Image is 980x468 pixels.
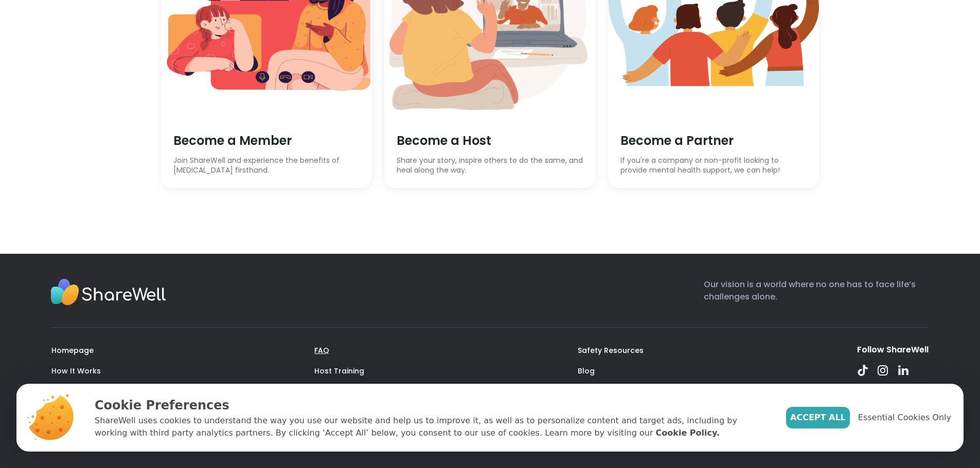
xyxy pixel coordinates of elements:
[51,345,94,355] a: Homepage
[314,345,329,355] a: FAQ
[95,396,770,415] p: Cookie Preferences
[173,132,360,149] span: Become a Member
[656,427,720,439] a: Cookie Policy.
[578,366,595,376] a: Blog
[620,156,807,176] span: If you're a company or non-profit looking to provide mental health support, we can help!
[50,278,166,308] img: Sharewell
[857,344,929,355] div: Follow ShareWell
[786,407,850,428] button: Accept All
[790,411,846,424] span: Accept All
[51,366,101,376] a: How It Works
[620,132,807,149] span: Become a Partner
[397,156,583,176] span: Share your story, inspire others to do the same, and heal along the way.
[858,411,951,424] span: Essential Cookies Only
[314,366,364,376] a: Host Training
[578,345,644,355] a: Safety Resources
[397,132,583,149] span: Become a Host
[95,415,770,439] p: ShareWell uses cookies to understand the way you use our website and help us to improve it, as we...
[173,156,360,176] span: Join ShareWell and experience the benefits of [MEDICAL_DATA] firsthand.
[704,278,929,311] p: Our vision is a world where no one has to face life’s challenges alone.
